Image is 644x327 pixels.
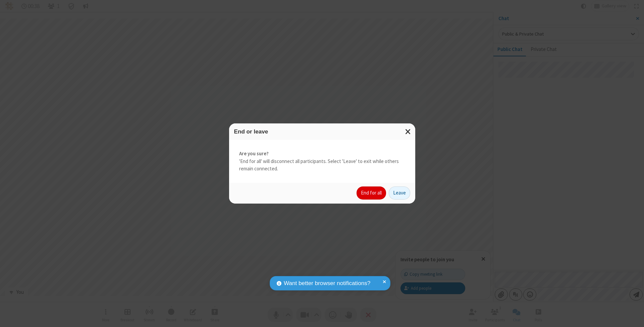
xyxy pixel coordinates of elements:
[239,150,405,158] strong: Are you sure?
[284,279,370,288] span: Want better browser notifications?
[401,123,415,140] button: Close modal
[234,128,410,135] h3: End or leave
[229,140,415,183] div: 'End for all' will disconnect all participants. Select 'Leave' to exit while others remain connec...
[357,186,386,200] button: End for all
[389,186,410,200] button: Leave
